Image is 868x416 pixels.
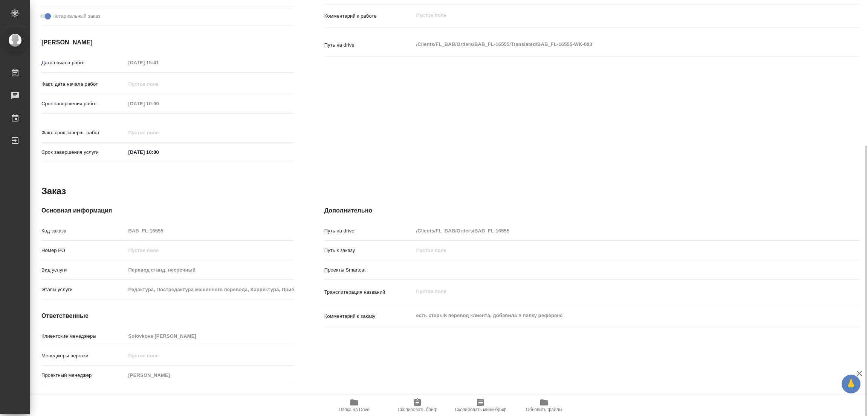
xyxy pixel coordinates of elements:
input: Пустое поле [126,350,294,361]
textarea: /Clients/FL_BAB/Orders/BAB_FL-16555/Translated/BAB_FL-16555-WK-003 [414,38,815,51]
p: Срок завершения работ [41,100,126,108]
button: Скопировать бриф [386,395,449,416]
span: Скопировать бриф [397,407,437,412]
span: Обновить файлы [526,407,562,412]
button: Скопировать мини-бриф [449,395,512,416]
input: Пустое поле [126,264,294,275]
input: Пустое поле [414,225,815,236]
input: Пустое поле [126,331,294,342]
span: Скопировать мини-бриф [455,407,506,412]
h2: Заказ [41,185,66,197]
input: Пустое поле [126,370,294,381]
p: Дата начала работ [41,59,126,67]
p: Проектный менеджер [41,372,126,379]
button: Обновить файлы [512,395,576,416]
input: Пустое поле [126,127,192,138]
p: Транслитерация названий [324,288,414,296]
h4: Основная информация [41,206,294,215]
button: 🙏 [842,375,860,393]
input: Пустое поле [126,225,294,236]
span: Папка на Drive [339,407,370,412]
p: Комментарий к работе [324,12,414,20]
input: ✎ Введи что-нибудь [126,147,192,158]
button: Папка на Drive [322,395,386,416]
input: Пустое поле [126,79,192,90]
p: Проекты Smartcat [324,266,414,274]
p: Номер РО [41,247,126,254]
input: Пустое поле [126,98,192,109]
p: Путь к заказу [324,247,414,254]
input: Пустое поле [414,245,815,256]
p: Код заказа [41,227,126,235]
span: 🙏 [845,376,857,392]
span: Нотариальный заказ [52,12,100,20]
h4: Ответственные [41,311,294,320]
p: Менеджеры верстки [41,352,126,360]
p: Путь на drive [324,227,414,235]
p: Факт. срок заверш. работ [41,129,126,137]
p: Комментарий к заказу [324,313,414,320]
input: Пустое поле [126,284,294,295]
input: Пустое поле [126,245,294,256]
h4: Дополнительно [324,206,860,215]
p: Факт. дата начала работ [41,80,126,88]
p: Срок завершения услуги [41,149,126,156]
p: Клиентские менеджеры [41,332,126,340]
p: Путь на drive [324,41,414,49]
input: Пустое поле [126,57,192,68]
textarea: есть старый перевод клиента, добавила в папку референс [414,309,815,322]
p: Вид услуги [41,266,126,274]
p: Этапы услуги [41,286,126,293]
h4: [PERSON_NAME] [41,38,294,47]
